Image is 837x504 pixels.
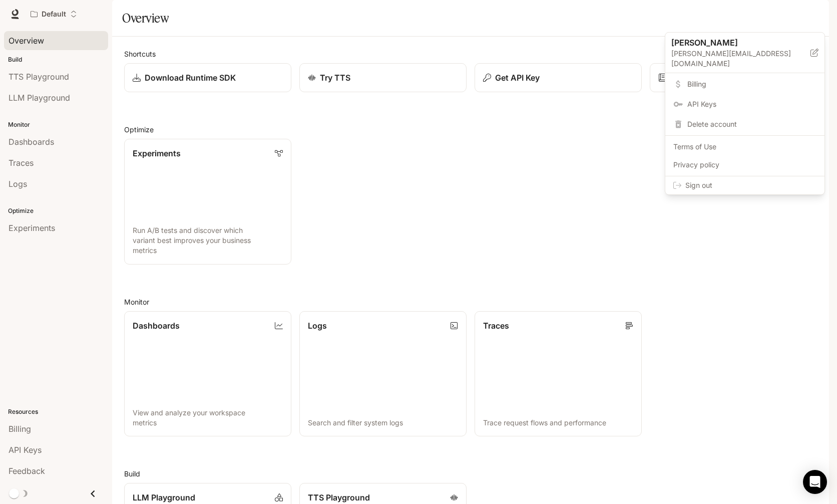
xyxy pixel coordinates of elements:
a: Billing [667,75,822,93]
div: Sign out [665,176,824,194]
p: [PERSON_NAME] [671,37,794,49]
p: [PERSON_NAME][EMAIL_ADDRESS][DOMAIN_NAME] [671,49,810,69]
div: Delete account [667,115,822,133]
span: API Keys [687,99,816,109]
span: Privacy policy [673,160,816,170]
span: Sign out [685,180,816,190]
div: [PERSON_NAME][PERSON_NAME][EMAIL_ADDRESS][DOMAIN_NAME] [665,33,824,73]
a: API Keys [667,95,822,113]
a: Terms of Use [667,138,822,156]
span: Delete account [687,119,816,129]
span: Billing [687,79,816,89]
span: Terms of Use [673,142,816,152]
a: Privacy policy [667,156,822,174]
